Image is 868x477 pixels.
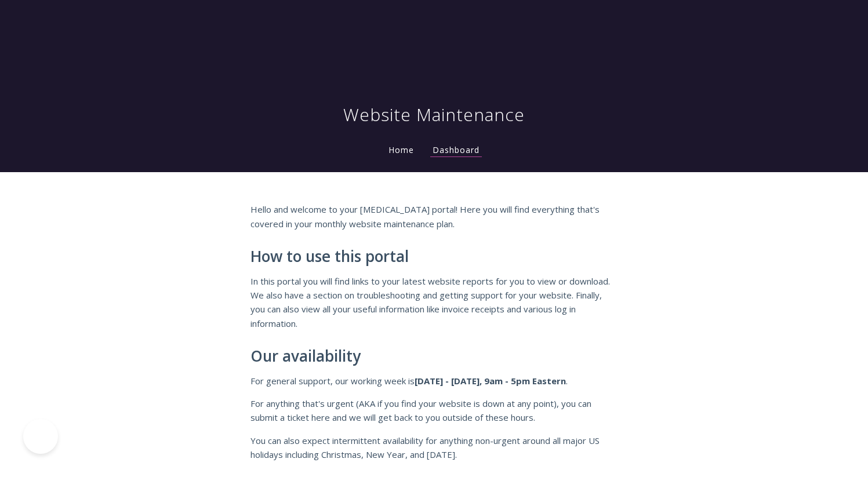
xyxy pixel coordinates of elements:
[250,396,618,425] p: For anything that's urgent (AKA if you find your website is down at any point), you can submit a ...
[430,144,482,157] a: Dashboard
[250,202,618,231] p: Hello and welcome to your [MEDICAL_DATA] portal! Here you will find everything that's covered in ...
[250,274,618,331] p: In this portal you will find links to your latest website reports for you to view or download. We...
[386,144,416,155] a: Home
[250,348,618,365] h2: Our availability
[343,103,525,126] h1: Website Maintenance
[415,375,566,387] strong: [DATE] - [DATE], 9am - 5pm Eastern
[250,434,618,462] p: You can also expect intermittent availability for anything non-urgent around all major US holiday...
[250,374,618,388] p: For general support, our working week is .
[23,419,58,454] iframe: Toggle Customer Support
[250,248,618,265] h2: How to use this portal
